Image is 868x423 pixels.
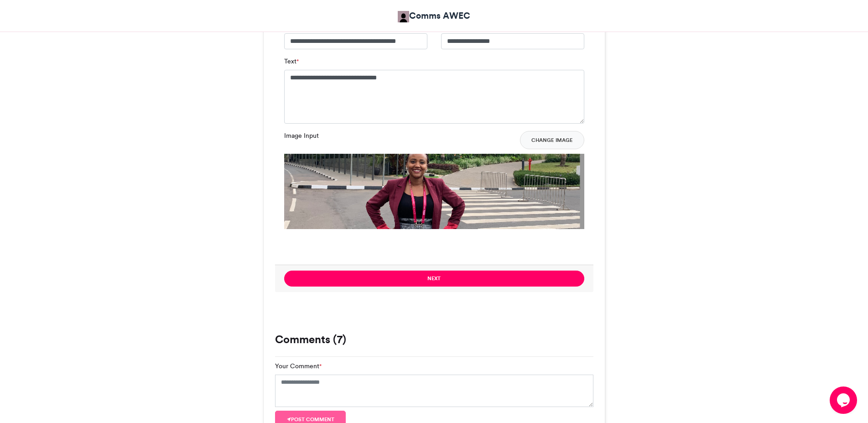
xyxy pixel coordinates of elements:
[520,131,584,149] button: Change Image
[398,9,470,22] a: Comms AWEC
[830,386,859,414] iframe: chat widget
[284,271,584,287] button: Next
[275,334,593,345] h3: Comments (7)
[284,131,319,141] label: Image Input
[284,57,299,66] label: Text
[275,361,322,371] label: Your Comment
[398,11,409,22] img: Comms AWEC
